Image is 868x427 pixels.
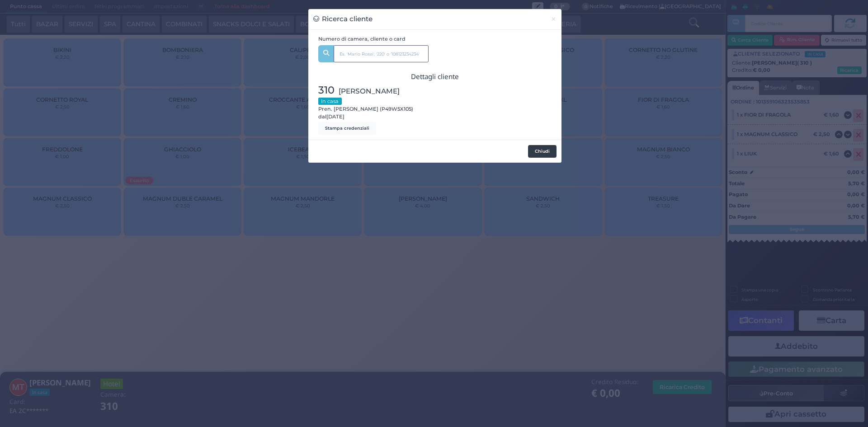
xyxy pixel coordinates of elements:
[551,14,557,24] span: ×
[313,14,373,24] h3: Ricerca cliente
[318,122,376,135] button: Stampa credenziali
[334,45,429,62] input: Es. 'Mario Rossi', '220' o '108123234234'
[546,9,561,29] button: Chiudi
[318,98,342,105] small: In casa
[318,73,552,80] h3: Dettagli cliente
[318,83,335,98] span: 310
[326,113,344,121] span: [DATE]
[339,86,400,96] span: [PERSON_NAME]
[318,35,406,43] label: Numero di camera, cliente o card
[528,145,557,158] button: Chiudi
[313,83,435,135] div: Pren. [PERSON_NAME] (P49W5X105) dal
